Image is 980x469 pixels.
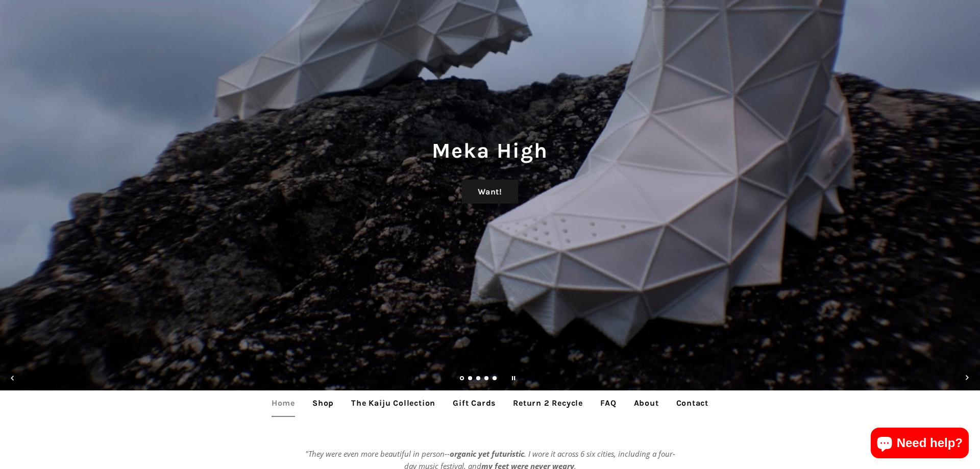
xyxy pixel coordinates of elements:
[868,428,972,461] inbox-online-store-chat: Shopify online store chat
[669,390,717,416] a: Contact
[626,390,667,416] a: About
[445,390,503,416] a: Gift Cards
[305,449,450,459] em: "They were even more beautiful in person--
[460,377,465,382] a: Slide 1, current
[344,390,443,416] a: The Kaiju Collection
[493,377,498,382] a: Load slide 5
[956,367,978,389] button: Next slide
[505,390,591,416] a: Return 2 Recycle
[593,390,624,416] a: FAQ
[450,449,524,459] strong: organic yet futuristic
[462,180,518,204] a: Want!
[305,390,341,416] a: Shop
[2,367,24,389] button: Previous slide
[264,390,303,416] a: Home
[484,377,489,382] a: Load slide 4
[502,367,525,389] button: Pause slideshow
[468,377,473,382] a: Load slide 2
[10,136,970,165] h1: Meka High
[476,377,481,382] a: Load slide 3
